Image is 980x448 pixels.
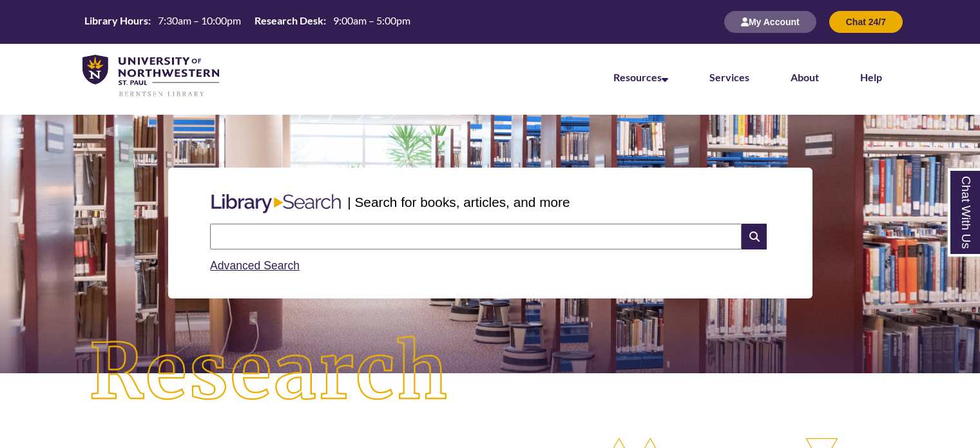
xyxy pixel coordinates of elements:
table: Hours Today [79,14,416,30]
span: 9:00am – 5:00pm [333,14,410,26]
button: My Account [724,11,816,33]
th: Library Hours: [79,14,153,28]
a: Services [709,71,749,83]
i: Search [742,224,766,249]
img: UNWSP Library Logo [82,55,219,98]
a: About [791,71,819,83]
p: | Search for books, articles, and more [347,192,570,212]
img: Libary Search [205,189,347,219]
button: Chat 24/7 [829,11,903,33]
a: Help [860,71,882,83]
a: My Account [724,16,816,27]
span: 7:30am – 10:00pm [158,14,241,26]
a: Advanced Search [210,259,300,272]
a: Chat 24/7 [829,16,903,27]
a: Resources [613,71,668,83]
a: Hours Today [79,14,416,31]
th: Research Desk: [249,14,328,28]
